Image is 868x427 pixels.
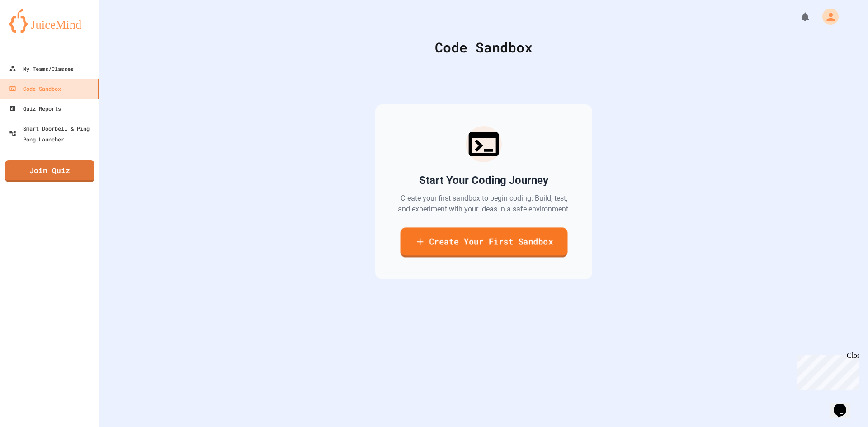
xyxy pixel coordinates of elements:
[783,9,813,24] div: My Notifications
[9,123,96,145] div: Smart Doorbell & Ping Pong Launcher
[813,6,841,27] div: My Account
[5,160,94,182] a: Join Quiz
[4,4,62,57] div: Chat with us now!Close
[9,103,61,114] div: Quiz Reports
[793,352,859,390] iframe: chat widget
[400,227,567,257] a: Create Your First Sandbox
[9,9,90,33] img: logo-orange.svg
[830,391,859,418] iframe: chat widget
[9,83,61,94] div: Code Sandbox
[9,63,74,74] div: My Teams/Classes
[122,37,845,57] div: Code Sandbox
[419,173,548,188] h2: Start Your Coding Journey
[397,193,571,215] p: Create your first sandbox to begin coding. Build, test, and experiment with your ideas in a safe ...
